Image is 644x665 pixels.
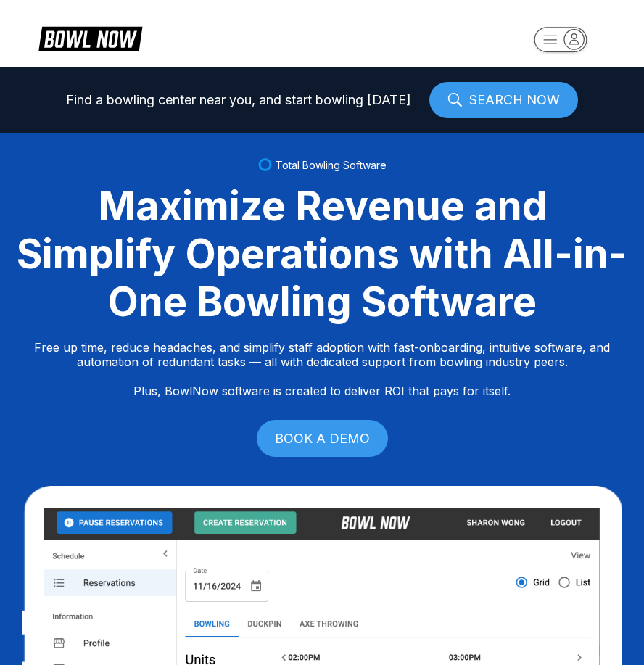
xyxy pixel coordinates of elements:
[257,420,388,457] a: BOOK A DEMO
[66,93,411,107] span: Find a bowling center near you, and start bowling [DATE]
[429,82,578,118] a: SEARCH NOW
[34,340,610,398] p: Free up time, reduce headaches, and simplify staff adoption with fast-onboarding, intuitive softw...
[276,159,387,171] span: Total Bowling Software
[15,182,629,326] div: Maximize Revenue and Simplify Operations with All-in-One Bowling Software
